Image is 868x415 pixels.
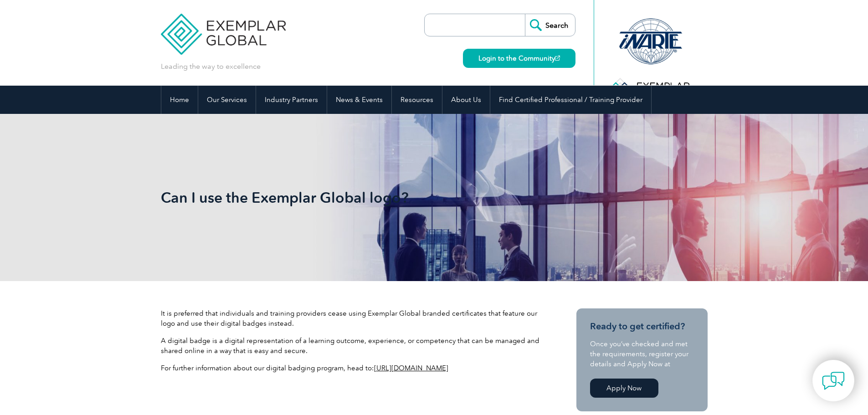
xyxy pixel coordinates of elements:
[392,86,442,114] a: Resources
[161,61,261,72] p: Leading the way to excellence
[256,86,327,114] a: Industry Partners
[555,56,560,61] img: open_square.png
[442,86,490,114] a: About Us
[822,369,845,392] img: contact-chat.png
[490,86,651,114] a: Find Certified Professional / Training Provider
[590,379,658,398] a: Apply Now
[161,86,198,114] a: Home
[525,14,575,36] input: Search
[327,86,391,114] a: News & Events
[590,339,694,369] p: Once you’ve checked and met the requirements, register your details and Apply Now at
[374,364,448,372] a: [URL][DOMAIN_NAME]
[161,189,511,206] h1: Can I use the Exemplar Global logo?
[198,86,256,114] a: Our Services
[590,321,694,332] h3: Ready to get certified?
[161,363,544,373] p: For further information about our digital badging program, head to:
[463,49,575,68] a: Login to the Community
[161,308,544,328] p: It is preferred that individuals and training providers cease using Exemplar Global branded certi...
[161,336,544,356] p: A digital badge is a digital representation of a learning outcome, experience, or competency that...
